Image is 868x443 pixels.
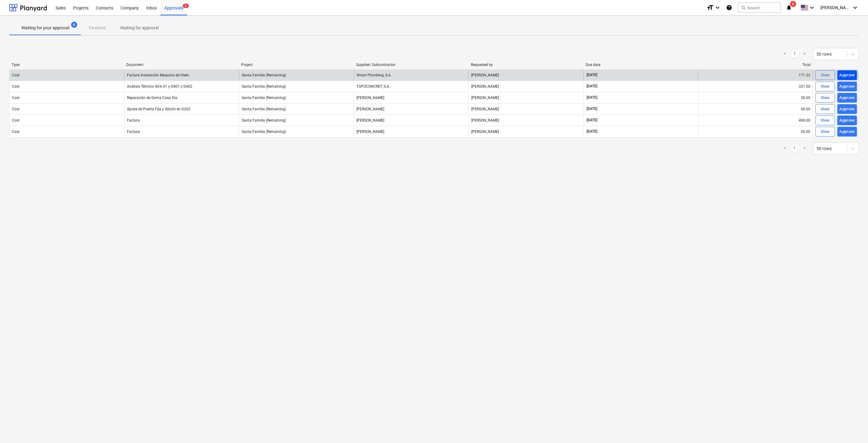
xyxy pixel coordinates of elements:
[707,4,714,11] i: format_size
[12,118,20,123] div: Cost
[468,115,583,125] div: [PERSON_NAME]
[468,127,583,137] div: [PERSON_NAME]
[698,70,813,80] div: 171.32
[356,63,466,67] div: Supplier/ Subcontractor
[242,130,286,134] span: Santa Familia (Remaining)
[12,73,20,77] div: Cost
[468,82,583,91] div: [PERSON_NAME]
[701,63,811,67] div: Total
[242,96,286,100] span: Santa Familia (Remaining)
[127,96,177,100] div: Reparación de Goma Casa 5ta
[354,82,468,91] div: TOPOCONCRET, S.A.
[183,4,189,8] span: 6
[354,70,468,80] div: Smart Plumbing, S.A.
[698,104,813,114] div: 60.00
[840,128,855,135] div: Approve
[816,70,835,80] button: View
[808,4,816,11] i: keyboard_arrow_down
[354,104,468,114] div: [PERSON_NAME]
[586,84,598,89] span: [DATE]
[837,104,857,114] button: Approve
[852,4,859,11] i: keyboard_arrow_down
[816,82,835,91] button: View
[12,63,121,67] div: Type
[816,115,835,125] button: View
[781,145,789,152] a: Previous page
[127,84,192,89] div: Análisis Térmico AVA 01 y D401 y D402
[12,107,20,111] div: Cost
[840,72,855,79] div: Approve
[354,93,468,103] div: [PERSON_NAME]
[821,128,830,135] div: View
[586,129,598,134] span: [DATE]
[468,93,583,103] div: [PERSON_NAME]
[120,25,159,31] p: Waiting for approval
[12,130,20,134] div: Cost
[242,73,286,77] span: Santa Familia (Remaining)
[801,145,808,152] a: Next page
[127,73,189,77] div: Factura Instalación Maquina de Hielo
[726,4,732,11] i: Knowledge base
[791,50,798,58] a: Page 1 is your current page
[242,84,286,89] span: Santa Familia (Remaining)
[586,95,598,100] span: [DATE]
[586,118,598,123] span: [DATE]
[698,82,813,91] div: 321.00
[698,127,813,137] div: 90.00
[837,414,868,443] div: Widget de chat
[821,106,830,113] div: View
[816,127,835,137] button: View
[791,145,798,152] a: Page 1 is your current page
[12,96,20,100] div: Cost
[837,414,868,443] iframe: Chat Widget
[801,50,808,58] a: Next page
[586,63,696,67] div: Due date
[127,107,190,111] div: Ajuste de Puerta Fija y Silicón en D205
[127,118,140,123] div: Factura
[21,25,69,31] p: Waiting for your approval
[586,106,598,112] span: [DATE]
[821,117,830,124] div: View
[71,22,77,28] span: 6
[816,93,835,103] button: View
[820,5,851,10] span: [PERSON_NAME]
[837,70,857,80] button: Approve
[790,1,796,7] span: 6
[837,115,857,125] button: Approve
[816,104,835,114] button: View
[354,127,468,137] div: [PERSON_NAME]
[741,5,746,10] span: search
[840,83,855,90] div: Approve
[468,104,583,114] div: [PERSON_NAME]
[471,63,581,67] div: Requested by
[242,118,286,123] span: Santa Familia (Remaining)
[837,82,857,91] button: Approve
[840,106,855,113] div: Approve
[837,93,857,103] button: Approve
[354,115,468,125] div: [PERSON_NAME]
[698,93,813,103] div: 50.00
[126,63,236,67] div: Document
[821,72,830,79] div: View
[840,94,855,101] div: Approve
[840,117,855,124] div: Approve
[698,115,813,125] div: 490.00
[786,4,792,11] i: notifications
[821,83,830,90] div: View
[714,4,721,11] i: keyboard_arrow_down
[586,72,598,78] span: [DATE]
[242,107,286,111] span: Santa Familia (Remaining)
[821,94,830,101] div: View
[241,63,351,67] div: Project
[738,2,781,13] button: Search
[12,84,20,89] div: Cost
[127,130,140,134] div: Factura
[468,70,583,80] div: [PERSON_NAME]
[837,127,857,137] button: Approve
[781,50,789,58] a: Previous page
